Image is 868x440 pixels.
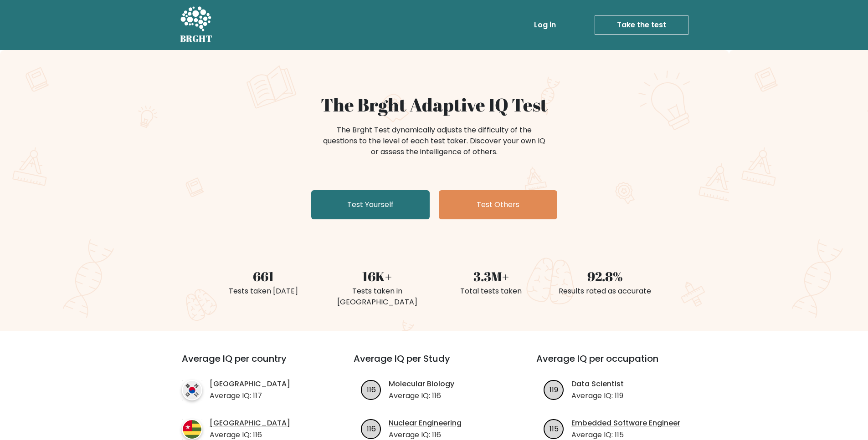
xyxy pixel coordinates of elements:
[311,190,430,219] a: Test Yourself
[210,418,290,429] a: [GEOGRAPHIC_DATA]
[389,390,454,401] p: Average IQ: 116
[182,380,202,400] img: country
[212,94,657,116] h1: The Brght Adaptive IQ Test
[550,423,559,434] text: 115
[320,125,548,157] div: The Brght Test dynamically adjusts the difficulty of the questions to the level of each test take...
[536,353,697,375] h3: Average IQ per occupation
[212,286,315,297] div: Tests taken [DATE]
[212,267,315,286] div: 661
[530,16,560,34] a: Log in
[354,353,514,375] h3: Average IQ per Study
[554,286,657,297] div: Results rated as accurate
[326,267,429,286] div: 16K+
[440,286,543,297] div: Total tests taken
[182,419,202,440] img: country
[571,390,624,401] p: Average IQ: 119
[367,384,376,394] text: 116
[180,4,213,46] a: BRGHT
[326,286,429,308] div: Tests taken in [GEOGRAPHIC_DATA]
[550,384,558,394] text: 119
[210,390,290,401] p: Average IQ: 117
[182,353,321,375] h3: Average IQ per country
[389,379,454,389] a: Molecular Biology
[180,33,213,44] h5: BRGHT
[439,190,557,219] a: Test Others
[210,379,290,389] a: [GEOGRAPHIC_DATA]
[595,15,688,35] a: Take the test
[571,418,680,429] a: Embedded Software Engineer
[389,418,462,429] a: Nuclear Engineering
[571,379,624,389] a: Data Scientist
[554,267,657,286] div: 92.8%
[367,423,376,434] text: 116
[440,267,543,286] div: 3.3M+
